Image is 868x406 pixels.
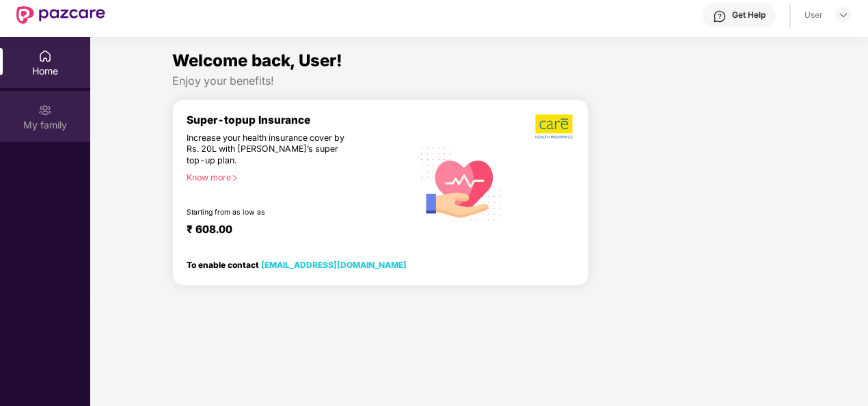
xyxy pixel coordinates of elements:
[732,10,765,21] div: Get Help
[172,51,342,70] span: Welcome back, User!
[804,10,823,21] div: User
[713,10,727,23] img: svg+xml;base64,PHN2ZyBpZD0iSGVscC0zMngzMiIgeG1sbnM9Imh0dHA6Ly93d3cudzMub3JnLzIwMDAvc3ZnIiB3aWR0aD...
[261,260,407,270] a: [EMAIL_ADDRESS][DOMAIN_NAME]
[413,134,510,232] img: svg+xml;base64,PHN2ZyB4bWxucz0iaHR0cDovL3d3dy53My5vcmcvMjAwMC9zdmciIHhtbG5zOnhsaW5rPSJodHRwOi8vd3...
[172,74,786,88] div: Enjoy your benefits!
[16,6,105,24] img: New Pazcare Logo
[187,208,355,217] div: Starting from as low as
[187,172,405,182] div: Know more
[187,223,399,239] div: ₹ 608.00
[535,113,574,139] img: b5dec4f62d2307b9de63beb79f102df3.png
[38,49,52,63] img: svg+xml;base64,PHN2ZyBpZD0iSG9tZSIgeG1sbnM9Imh0dHA6Ly93d3cudzMub3JnLzIwMDAvc3ZnIiB3aWR0aD0iMjAiIG...
[187,260,407,269] div: To enable contact
[838,10,849,21] img: svg+xml;base64,PHN2ZyBpZD0iRHJvcGRvd24tMzJ4MzIiIHhtbG5zPSJodHRwOi8vd3d3LnczLm9yZy8yMDAwL3N2ZyIgd2...
[231,174,239,182] span: right
[38,103,52,117] img: svg+xml;base64,PHN2ZyB3aWR0aD0iMjAiIGhlaWdodD0iMjAiIHZpZXdCb3g9IjAgMCAyMCAyMCIgZmlsbD0ibm9uZSIgeG...
[187,133,354,167] div: Increase your health insurance cover by Rs. 20L with [PERSON_NAME]’s super top-up plan.
[187,113,413,126] div: Super-topup Insurance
